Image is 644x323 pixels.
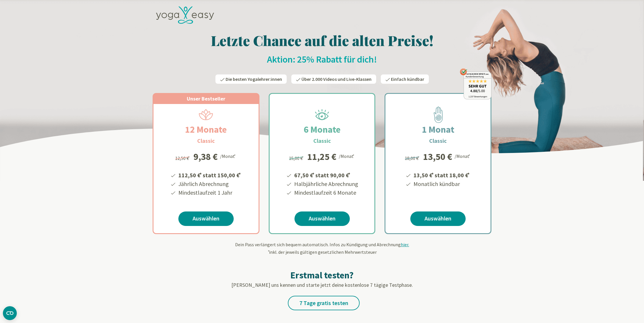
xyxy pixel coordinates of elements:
div: /Monat [455,152,471,160]
span: Die besten Yogalehrer:innen [226,76,282,82]
div: 13,50 € [423,152,452,161]
li: Monatlich kündbar [413,180,471,188]
li: Mindestlaufzeit 6 Monate [293,188,358,197]
a: 7 Tage gratis testen [288,296,360,310]
span: inkl. der jeweils gültigen gesetzlichen Mehrwertsteuer [267,249,377,255]
h3: Classic [197,136,215,145]
button: CMP-Widget öffnen [3,306,17,320]
h1: Letzte Chance auf die alten Preise! [153,32,491,49]
a: Auswählen [410,211,466,226]
div: Dein Pass verlängert sich bequem automatisch. Infos zu Kündigung und Abrechnung [153,241,491,256]
li: 112,50 € statt 150,00 € [178,170,242,180]
h3: Classic [313,136,331,145]
span: Unser Bestseller [187,95,225,102]
h2: 12 Monate [171,123,241,136]
h2: 6 Monate [290,123,354,136]
div: 9,38 € [193,152,218,161]
h3: Classic [429,136,447,145]
a: Auswählen [178,211,234,226]
p: [PERSON_NAME] uns kennen und starte jetzt deine kostenlose 7 tägige Testphase. [153,281,491,289]
li: Jährlich Abrechnung [178,180,242,188]
span: 15,00 € [289,155,304,161]
h2: Erstmal testen? [153,269,491,281]
h2: Aktion: 25% Rabatt für dich! [153,54,491,65]
div: /Monat [220,152,237,160]
li: 67,50 € statt 90,00 € [293,170,358,180]
span: Einfach kündbar [391,76,424,82]
div: /Monat [339,152,355,160]
span: 12,50 € [175,155,191,161]
li: 13,50 € statt 18,00 € [413,170,471,180]
li: Mindestlaufzeit 1 Jahr [178,188,242,197]
span: Über 2.000 Videos und Live-Klassen [301,76,372,82]
span: hier. [401,242,409,247]
span: 18,00 € [405,155,420,161]
div: 11,25 € [307,152,336,161]
h2: 1 Monat [408,123,468,136]
img: ausgezeichnet_badge.png [460,68,491,99]
a: Auswählen [294,211,350,226]
li: Halbjährliche Abrechnung [293,180,358,188]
